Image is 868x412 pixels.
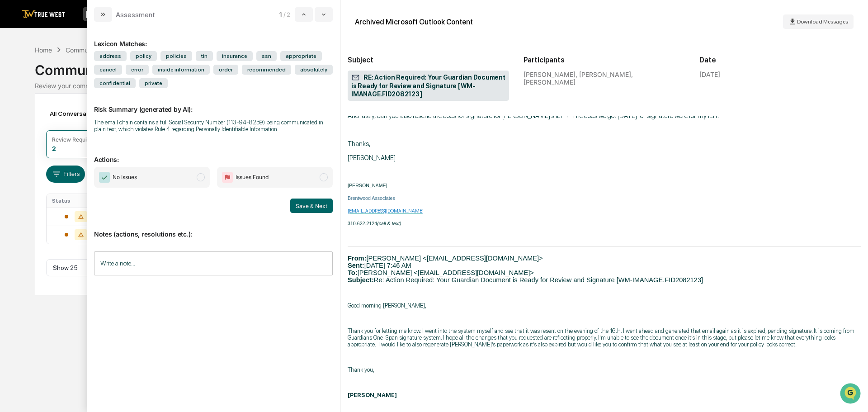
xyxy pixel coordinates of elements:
[94,29,333,47] div: Lexicon Matches:
[213,65,238,75] span: order
[113,173,137,182] span: No Issues
[839,382,863,407] iframe: Open customer support
[9,19,165,33] p: How can we help?
[35,82,833,90] div: Review your communication records across channels
[355,18,473,26] div: Archived Microsoft Outlook Content
[524,71,685,86] div: [PERSON_NAME], [PERSON_NAME], [PERSON_NAME]
[351,73,505,99] span: RE: Action Required: Your Guardian Document is Ready for Review and Signature [WM-IMANAGE.FID2082...
[242,65,291,75] span: recommended
[94,65,122,75] span: cancel
[348,392,397,398] b: [PERSON_NAME]
[18,202,57,211] span: Data Lookup
[295,65,333,75] span: absolutely
[75,185,112,194] span: Attestations
[66,46,139,54] div: Communications Archive
[94,145,333,163] p: Actions:
[699,71,720,78] div: [DATE]
[9,100,61,108] div: Past conversations
[9,203,16,210] div: 🔎
[126,65,149,75] span: error
[41,78,124,85] div: We're available if you need us!
[94,51,127,61] span: address
[160,51,192,61] span: policies
[9,186,16,193] div: 🖐️
[348,255,703,284] span: [PERSON_NAME] <[EMAIL_ADDRESS][DOMAIN_NAME]> [DATE] 7:46 AM [PERSON_NAME] <[EMAIL_ADDRESS][DOMAIN...
[348,208,424,214] a: [EMAIL_ADDRESS][DOMAIN_NAME]
[348,327,861,348] p: Thank you for letting me know. I went into the system myself and see that it was resent on the ev...
[130,51,157,61] span: policy
[46,106,114,121] div: All Conversations
[348,276,374,284] b: Subject:
[377,221,401,226] i: (call & text)
[5,199,61,215] a: 🔎Data Lookup
[66,186,73,193] div: 🗄️
[154,72,165,83] button: Start new chat
[280,51,322,61] span: appropriate
[279,11,282,18] span: 1
[75,123,78,130] span: •
[256,51,277,61] span: ssn
[47,194,106,208] th: Status
[348,56,509,64] h2: Subject
[236,173,269,182] span: Issues Found
[5,181,62,198] a: 🖐️Preclearance
[28,147,73,155] span: [PERSON_NAME]
[62,181,116,198] a: 🗄️Attestations
[797,19,848,25] span: Download Messages
[35,55,833,78] div: Communications Archive
[64,224,109,231] a: Powered byPylon
[22,10,65,19] img: logo
[348,262,364,269] b: Sent:
[348,154,396,162] span: [PERSON_NAME]
[196,51,213,61] span: tin
[699,56,861,64] h2: Date
[94,119,333,133] div: The email chain contains a full Social Security Number (113-94-8259) being communicated in plain ...
[75,147,78,155] span: •
[9,114,24,129] img: Tammy Steffen
[94,219,333,238] p: Notes (actions, resolutions etc.):
[783,14,854,29] button: Download Messages
[41,69,148,78] div: Start new chat
[524,56,685,64] h2: Participants
[290,199,333,213] button: Save & Next
[80,123,99,130] span: [DATE]
[152,65,210,75] span: inside information
[283,11,293,18] span: / 2
[348,140,371,148] span: Thanks,
[46,166,85,183] button: Filters
[348,366,861,373] p: Thank you,
[348,221,401,226] span: 310.622.2124
[348,183,387,188] span: [PERSON_NAME]
[94,78,136,88] span: confidential
[217,51,253,61] span: insurance
[348,255,367,262] span: From:
[52,136,95,143] div: Review Required
[94,95,333,113] p: Risk Summary (generated by AI):
[140,99,165,109] button: See all
[19,69,35,85] img: 8933085812038_c878075ebb4cc5468115_72.jpg
[116,10,155,19] div: Assessment
[99,172,110,183] img: Checkmark
[18,185,58,194] span: Preclearance
[52,145,56,152] div: 2
[139,78,168,88] span: private
[222,172,233,183] img: Flag
[35,46,52,54] div: Home
[90,224,109,231] span: Pylon
[348,302,861,309] p: Good morning [PERSON_NAME],
[348,269,358,276] b: To:
[348,195,395,201] span: Brentwood Associates
[9,69,25,85] img: 1746055101610-c473b297-6a78-478c-a979-82029cc54cd1
[80,147,99,155] span: [DATE]
[9,139,24,153] img: Tammy Steffen
[28,123,73,130] span: [PERSON_NAME]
